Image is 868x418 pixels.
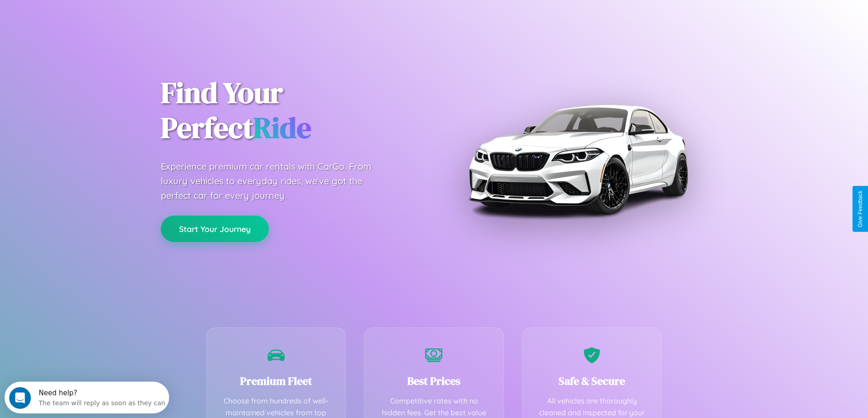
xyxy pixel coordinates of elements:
h1: Find Your Perfect [161,76,421,146]
p: Experience premium car rentals with CarGo. From luxury vehicles to everyday rides, we've got the ... [161,159,389,203]
img: Premium BMW car rental vehicle [464,45,692,273]
div: Need help? [34,8,161,15]
span: Ride [253,108,311,147]
div: The team will reply as soon as they can [34,15,161,25]
button: Start Your Journey [161,216,269,242]
iframe: Intercom live chat discovery launcher [5,382,169,413]
iframe: Intercom live chat [9,387,31,409]
h3: Safe & Secure [536,373,648,388]
div: Open Intercom Messenger [4,4,169,29]
h3: Premium Fleet [221,373,332,388]
div: Give Feedback [857,191,863,227]
h3: Best Prices [378,373,490,388]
